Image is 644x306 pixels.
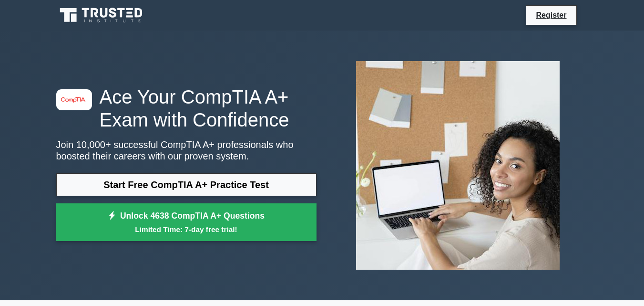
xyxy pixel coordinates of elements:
[56,203,317,242] a: Unlock 4638 CompTIA A+ QuestionsLimited Time: 7-day free trial!
[56,85,317,131] h1: Ace Your CompTIA A+ Exam with Confidence
[56,139,317,162] p: Join 10,000+ successful CompTIA A+ professionals who boosted their careers with our proven system.
[56,173,317,196] a: Start Free CompTIA A+ Practice Test
[530,9,572,21] a: Register
[68,224,305,235] small: Limited Time: 7-day free trial!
